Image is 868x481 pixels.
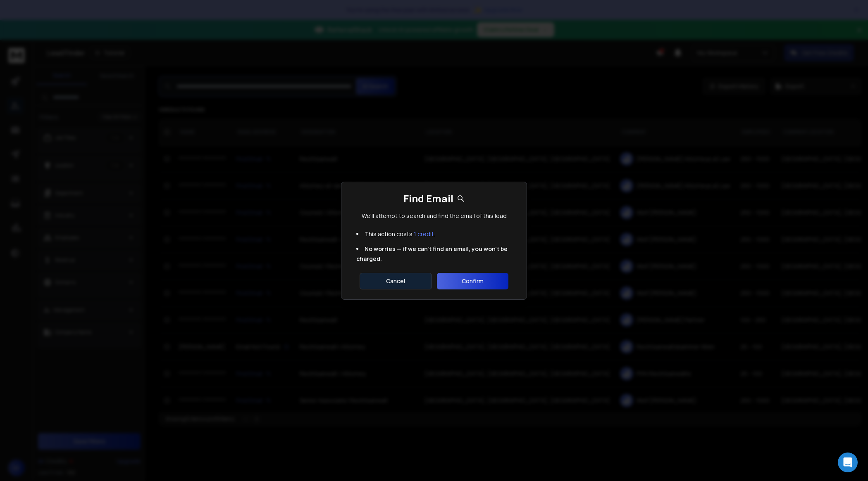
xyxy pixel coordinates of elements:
[437,273,508,289] button: Confirm
[838,453,858,472] div: Open Intercom Messenger
[414,230,434,238] span: 1 credit
[351,242,517,266] li: No worries — if we can't find an email, you won't be charged.
[403,192,465,205] h1: Find Email
[362,212,507,220] p: We'll attempt to search and find the email of this lead
[360,273,432,289] button: Cancel
[351,227,517,242] li: This action costs .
